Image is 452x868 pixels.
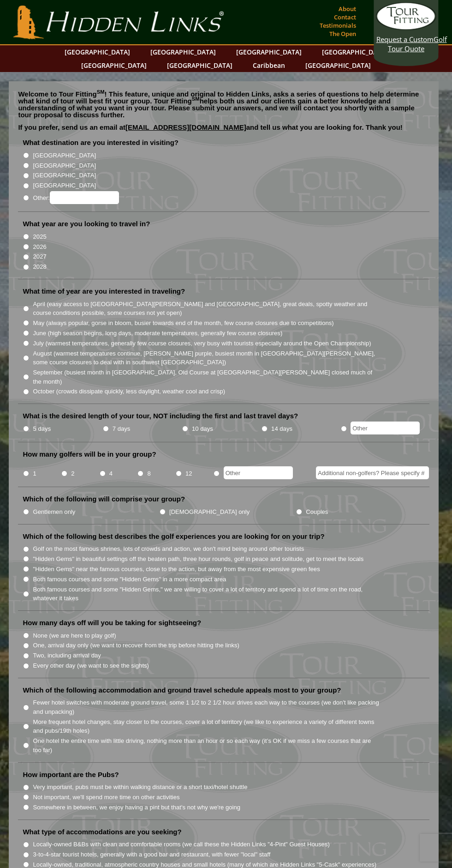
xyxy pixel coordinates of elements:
[327,27,358,40] a: The Open
[33,850,271,859] label: 3-to-4-star tourist hotels, generally with a good bar and restaurant, with fewer "local" staff
[33,181,96,190] label: [GEOGRAPHIC_DATA]
[50,191,119,204] input: Other:
[192,96,200,102] sup: SM
[109,469,113,478] label: 4
[33,349,381,367] label: August (warmest temperatures continue, [PERSON_NAME] purple, busiest month in [GEOGRAPHIC_DATA][P...
[23,411,298,421] label: What is the desired length of your tour, NOT including the first and last travel days?
[336,2,358,15] a: About
[33,793,180,802] label: Not important, we'll spend more time on other activities
[113,424,131,434] label: 7 days
[33,151,96,160] label: [GEOGRAPHIC_DATA]
[33,803,241,812] label: Somewhere in between, we enjoy having a pint but that's not why we're going
[33,424,51,434] label: 5 days
[33,565,320,574] label: "Hidden Gems" near the famous courses, close to the action, but away from the most expensive gree...
[224,466,293,479] input: Other
[192,424,213,434] label: 10 days
[33,252,47,261] label: 2027
[332,11,358,24] a: Contact
[232,45,306,59] a: [GEOGRAPHIC_DATA]
[23,686,341,695] label: Which of the following accommodation and ground travel schedule appeals most to your group?
[185,469,192,478] label: 12
[33,232,47,241] label: 2025
[23,287,185,296] label: What time of year are you interested in traveling?
[33,698,381,716] label: Fewer hotel switches with moderate ground travel, some 1 1/2 to 2 1/2 hour drives each way to the...
[71,469,74,478] label: 2
[33,339,371,348] label: July (warmest temperatures, generally few course closures, very busy with tourists especially aro...
[23,827,181,837] label: What type of accommodations are you seeking?
[317,45,392,59] a: [GEOGRAPHIC_DATA]
[23,138,178,147] label: What destination are you interested in visiting?
[33,262,47,271] label: 2028
[146,45,220,59] a: [GEOGRAPHIC_DATA]
[23,532,324,541] label: Which of the following best describes the golf experiences you are looking for on your trip?
[271,424,292,434] label: 14 days
[18,90,429,118] p: Welcome to Tour Fitting ! This feature, unique and original to Hidden Links, asks a series of que...
[33,717,381,735] label: More frequent hotel changes, stay closer to the courses, cover a lot of territory (we like to exp...
[23,770,119,779] label: How important are the Pubs?
[23,219,150,229] label: What year are you looking to travel in?
[33,300,381,318] label: April (easy access to [GEOGRAPHIC_DATA][PERSON_NAME] and [GEOGRAPHIC_DATA], great deals, spotty w...
[162,59,237,72] a: [GEOGRAPHIC_DATA]
[316,466,429,479] input: Additional non-golfers? Please specify #
[33,329,283,338] label: June (high season begins, long days, moderate temperatures, generally few course closures)
[33,319,334,328] label: May (always popular, gorse in bloom, busier towards end of the month, few course closures due to ...
[33,544,304,554] label: Golf on the most famous shrines, lots of crowds and action, we don't mind being around other tour...
[33,736,381,754] label: One hotel the entire time with little driving, nothing more than an hour or so each way (it’s OK ...
[33,661,149,670] label: Every other day (we want to see the sights)
[33,242,47,252] label: 2026
[33,387,226,396] label: October (crowds dissipate quickly, less daylight, weather cool and crisp)
[33,191,119,204] label: Other:
[33,651,101,660] label: Two, including arrival day
[317,19,358,32] a: Testimonials
[33,585,381,603] label: Both famous courses and some "Hidden Gems," we are willing to cover a lot of territory and spend ...
[97,89,105,95] sup: SM
[77,59,151,72] a: [GEOGRAPHIC_DATA]
[33,555,364,564] label: "Hidden Gems" in beautiful settings off the beaten path, three hour rounds, golf in peace and sol...
[33,507,76,517] label: Gentlemen only
[18,124,429,138] p: If you prefer, send us an email at and tell us what you are looking for. Thank you!
[147,469,150,478] label: 8
[169,507,250,517] label: [DEMOGRAPHIC_DATA] only
[33,631,116,640] label: None (we are here to play golf)
[33,641,239,650] label: One, arrival day only (we want to recover from the trip before hitting the links)
[376,2,436,53] a: Request a CustomGolf Tour Quote
[376,35,434,44] span: Request a Custom
[33,171,96,180] label: [GEOGRAPHIC_DATA]
[33,783,248,792] label: Very important, pubs must be within walking distance or a short taxi/hotel shuttle
[301,59,375,72] a: [GEOGRAPHIC_DATA]
[351,422,420,434] input: Other
[23,494,185,504] label: Which of the following will comprise your group?
[23,618,201,627] label: How many days off will you be taking for sightseeing?
[60,45,135,59] a: [GEOGRAPHIC_DATA]
[248,59,290,72] a: Caribbean
[33,161,96,170] label: [GEOGRAPHIC_DATA]
[125,123,246,131] a: [EMAIL_ADDRESS][DOMAIN_NAME]
[33,840,330,849] label: Locally-owned B&Bs with clean and comfortable rooms (we call these the Hidden Links "4-Pint" Gues...
[23,450,156,459] label: How many golfers will be in your group?
[33,575,226,584] label: Both famous courses and some "Hidden Gems" in a more compact area
[306,507,328,517] label: Couples
[33,469,36,478] label: 1
[33,368,381,386] label: September (busiest month in [GEOGRAPHIC_DATA], Old Course at [GEOGRAPHIC_DATA][PERSON_NAME] close...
